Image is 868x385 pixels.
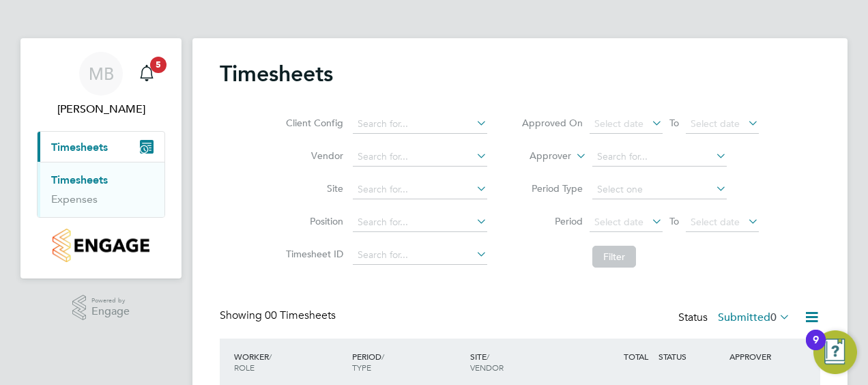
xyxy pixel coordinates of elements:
[594,216,643,228] span: Select date
[353,180,487,199] input: Search for...
[487,351,489,362] span: /
[353,115,487,134] input: Search for...
[353,246,487,265] input: Search for...
[282,149,343,162] label: Vendor
[592,147,727,167] input: Search for...
[51,192,98,205] a: Expenses
[91,295,130,306] span: Powered by
[234,362,255,373] span: ROLE
[51,141,108,154] span: Timesheets
[38,132,164,162] button: Timesheets
[467,344,585,380] div: SITE
[37,101,165,117] span: Mark Bonello
[594,117,643,130] span: Select date
[665,114,683,132] span: To
[220,309,338,323] div: Showing
[349,344,467,380] div: PERIOD
[691,216,740,228] span: Select date
[53,229,149,262] img: countryside-properties-logo-retina.png
[678,309,793,328] div: Status
[813,340,819,358] div: 9
[521,117,583,129] label: Approved On
[265,309,336,322] span: 00 Timesheets
[510,149,571,163] label: Approver
[691,117,740,130] span: Select date
[282,248,343,260] label: Timesheet ID
[665,212,683,230] span: To
[470,362,504,373] span: VENDOR
[231,344,349,380] div: WORKER
[521,182,583,195] label: Period Type
[726,344,797,369] div: APPROVER
[133,52,160,96] a: 5
[624,351,648,362] span: TOTAL
[381,351,384,362] span: /
[282,215,343,227] label: Position
[89,65,114,83] span: MB
[282,182,343,195] label: Site
[38,162,164,217] div: Timesheets
[269,351,272,362] span: /
[220,60,333,87] h2: Timesheets
[770,311,777,324] span: 0
[37,52,165,117] a: MB[PERSON_NAME]
[282,117,343,129] label: Client Config
[655,344,726,369] div: STATUS
[592,246,636,268] button: Filter
[353,147,487,167] input: Search for...
[72,295,130,321] a: Powered byEngage
[20,38,182,279] nav: Main navigation
[813,330,857,374] button: Open Resource Center, 9 new notifications
[521,215,583,227] label: Period
[51,173,108,186] a: Timesheets
[37,229,165,262] a: Go to home page
[592,180,727,199] input: Select one
[91,306,130,317] span: Engage
[150,57,167,73] span: 5
[353,213,487,232] input: Search for...
[352,362,371,373] span: TYPE
[718,311,790,324] label: Submitted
